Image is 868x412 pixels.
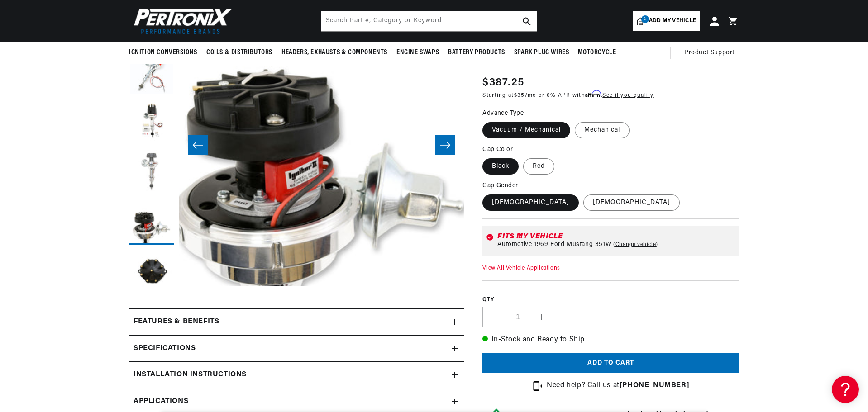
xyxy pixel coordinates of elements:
label: Vacuum / Mechanical [482,122,570,138]
span: Coils & Distributors [206,48,272,57]
span: Motorcycle [578,48,616,57]
a: [PHONE_NUMBER] [620,382,689,389]
button: Load image 6 in gallery view [129,249,174,294]
span: Automotive 1969 Ford Mustang 351W [497,241,611,248]
h2: Features & Benefits [134,316,219,328]
summary: Product Support [684,42,739,64]
summary: Ignition Conversions [129,42,202,63]
button: Add to cart [482,353,739,374]
label: [DEMOGRAPHIC_DATA] [583,194,680,211]
a: View All Vehicle Applications [482,265,560,271]
legend: Cap Gender [482,181,519,190]
button: Load image 2 in gallery view [129,50,174,95]
a: See if you qualify - Learn more about Affirm Financing (opens in modal) [602,93,653,98]
p: Need help? Call us at [547,380,689,392]
button: Load image 5 in gallery view [129,199,174,245]
a: 2Add my vehicle [633,11,700,31]
label: [DEMOGRAPHIC_DATA] [482,194,579,211]
span: Spark Plug Wires [514,48,569,57]
summary: Specifications [129,336,464,362]
span: Affirm [585,90,601,97]
summary: Engine Swaps [392,42,444,63]
span: Add my vehicle [649,17,696,25]
button: Load image 3 in gallery view [129,100,174,145]
summary: Battery Products [444,42,510,63]
legend: Advance Type [482,109,525,118]
img: Pertronix [129,5,233,37]
span: Ignition Conversions [129,48,197,57]
a: Change vehicle [613,241,658,248]
label: QTY [482,296,739,304]
summary: Motorcycle [573,42,620,63]
span: Applications [134,396,188,407]
span: Battery Products [448,48,505,57]
button: search button [517,11,537,31]
button: Load image 4 in gallery view [129,150,174,195]
summary: Installation instructions [129,362,464,388]
label: Black [482,158,519,175]
p: Starting at /mo or 0% APR with . [482,91,653,99]
summary: Features & Benefits [129,309,464,335]
span: Engine Swaps [396,48,439,57]
span: $35 [514,93,525,98]
p: In-Stock and Ready to Ship [482,334,739,346]
h2: Specifications [134,343,196,355]
button: Slide right [435,135,455,155]
span: Product Support [684,48,734,58]
label: Red [523,158,554,175]
summary: Headers, Exhausts & Components [277,42,392,63]
input: Search Part #, Category or Keyword [321,11,537,31]
media-gallery: Gallery Viewer [129,0,464,290]
summary: Coils & Distributors [202,42,277,63]
div: Fits my vehicle [497,233,735,240]
span: $387.25 [482,75,524,91]
label: Mechanical [575,122,630,138]
span: 2 [641,15,649,23]
h2: Installation instructions [134,369,247,381]
button: Slide left [188,135,208,155]
legend: Cap Color [482,145,514,154]
span: Headers, Exhausts & Components [281,48,387,57]
summary: Spark Plug Wires [510,42,574,63]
